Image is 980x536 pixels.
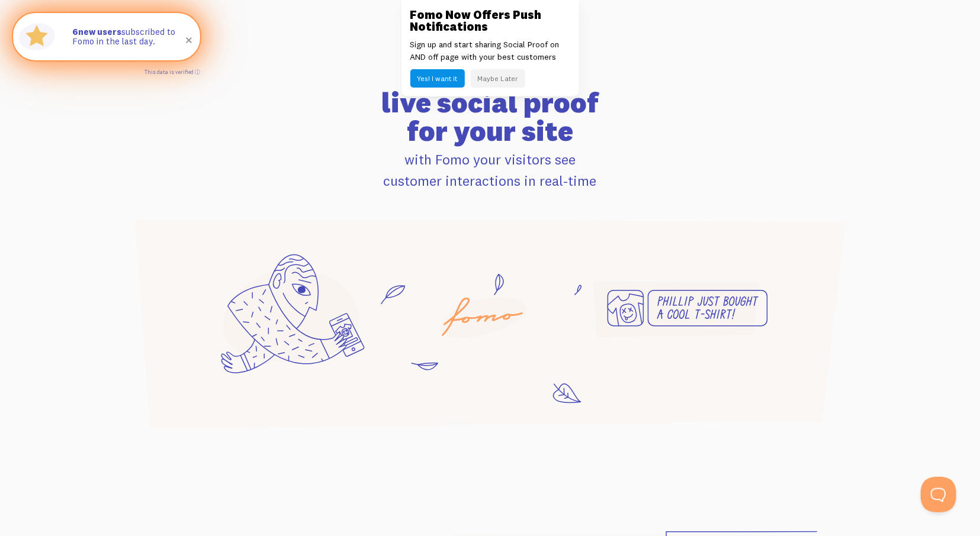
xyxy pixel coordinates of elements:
[72,26,121,37] strong: new users
[410,9,570,33] h3: Fomo Now Offers Push Notifications
[72,27,78,37] span: 6
[772,400,963,477] iframe: Help Scout Beacon - Messages and Notifications
[471,69,525,88] button: Maybe Later
[15,15,58,58] img: Fomo
[921,477,956,512] iframe: Help Scout Beacon - Open
[72,27,188,47] p: subscribed to Fomo in the last day.
[118,66,862,74] h6: About Fomo
[410,38,570,63] p: Sign up and start sharing Social Proof on AND off page with your best customers
[144,69,200,75] a: This data is verified ⓘ
[118,148,862,191] p: with Fomo your visitors see customer interactions in real-time
[410,69,465,88] button: Yes! I want it
[118,88,862,145] h2: live social proof for your site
